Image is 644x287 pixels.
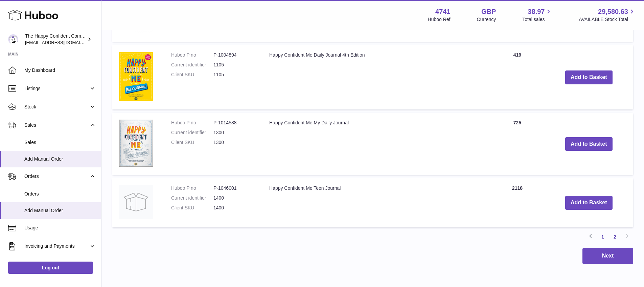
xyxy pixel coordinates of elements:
td: Happy Confident Me Daily Journal 4th Edition [262,45,490,110]
a: 29,580.63 AVAILABLE Stock Total [579,7,636,23]
dd: 1300 [213,129,256,136]
strong: 4741 [435,7,451,16]
dd: 1300 [213,139,256,146]
td: Happy Confident Me My Daily Journal [262,113,490,175]
a: 2 [609,231,621,243]
button: Next [582,248,633,264]
dt: Current identifier [171,129,213,136]
button: Add to Basket [565,70,613,84]
span: Listings [24,85,89,92]
span: Add Manual Order [24,156,96,162]
td: Happy Confident Me Teen Journal [262,178,490,227]
span: Orders [24,191,96,197]
a: 1 [597,231,609,243]
span: [EMAIL_ADDRESS][DOMAIN_NAME] [25,40,99,45]
td: 419 [490,45,544,110]
dd: 1105 [213,62,256,68]
span: My Dashboard [24,67,96,74]
div: Huboo Ref [428,16,451,23]
dt: Current identifier [171,62,213,68]
span: 38.97 [528,7,545,16]
img: Happy Confident Me Daily Journal 4th Edition [119,52,153,101]
span: Orders [24,173,89,180]
a: Log out [8,262,93,274]
span: 29,580.63 [598,7,628,16]
span: Stock [24,104,89,110]
span: Invoicing and Payments [24,243,89,249]
dd: P-1004894 [213,52,256,58]
span: Total sales [522,16,552,23]
img: Happy Confident Me My Daily Journal [119,120,153,166]
img: contact@happyconfident.com [8,34,18,44]
dd: 1105 [213,71,256,78]
td: 725 [490,113,544,175]
dd: 1400 [213,205,256,211]
a: 38.97 Total sales [522,7,552,23]
span: Sales [24,139,96,146]
dd: P-1046001 [213,185,256,191]
dt: Client SKU [171,71,213,78]
span: AVAILABLE Stock Total [579,16,636,23]
dt: Client SKU [171,205,213,211]
dt: Huboo P no [171,185,213,191]
strong: GBP [481,7,496,16]
div: The Happy Confident Company [25,33,86,46]
dd: 1400 [213,195,256,201]
button: Add to Basket [565,196,613,210]
span: Sales [24,122,89,128]
dd: P-1014588 [213,120,256,126]
img: Happy Confident Me Teen Journal [119,185,153,219]
dt: Huboo P no [171,52,213,58]
dt: Current identifier [171,195,213,201]
span: Add Manual Order [24,207,96,214]
dt: Huboo P no [171,120,213,126]
div: Currency [477,16,496,23]
span: Usage [24,225,96,231]
button: Add to Basket [565,137,613,151]
td: 2118 [490,178,544,227]
dt: Client SKU [171,139,213,146]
